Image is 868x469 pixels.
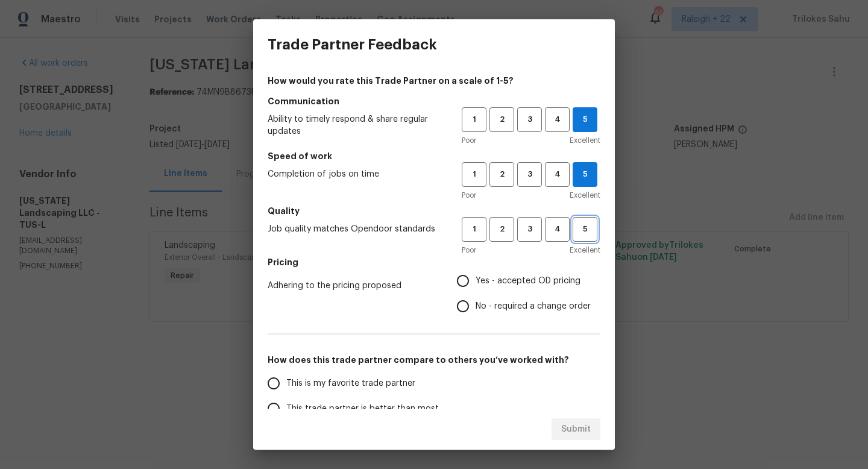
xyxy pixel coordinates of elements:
button: 4 [545,217,570,242]
button: 5 [573,217,597,242]
span: Ability to timely respond & share regular updates [268,113,442,137]
span: 4 [546,168,568,181]
button: 2 [489,107,514,132]
h3: Trade Partner Feedback [268,36,437,53]
span: 3 [518,168,541,181]
span: 1 [463,113,485,127]
button: 2 [489,217,514,242]
span: Excellent [570,244,600,256]
h5: Pricing [268,256,600,268]
h5: Quality [268,205,600,217]
h5: Speed of work [268,150,600,162]
span: Excellent [570,189,600,201]
span: 1 [463,222,485,236]
span: 4 [546,222,568,236]
span: 2 [491,222,513,236]
span: 3 [518,113,541,127]
span: 2 [491,168,513,181]
span: Excellent [570,134,600,146]
span: This is my favorite trade partner [286,377,415,390]
span: 1 [463,168,485,181]
div: Pricing [457,268,600,319]
button: 3 [517,107,542,132]
span: Poor [462,134,476,146]
h5: How does this trade partner compare to others you’ve worked with? [268,354,600,366]
span: Completion of jobs on time [268,168,442,180]
span: 5 [573,113,597,127]
span: Yes - accepted OD pricing [476,275,580,288]
button: 3 [517,217,542,242]
span: 2 [491,113,513,127]
button: 4 [545,162,570,187]
span: Adhering to the pricing proposed [268,280,438,292]
span: 3 [518,222,541,236]
button: 3 [517,162,542,187]
span: This trade partner is better than most [286,403,439,415]
h4: How would you rate this Trade Partner on a scale of 1-5? [268,75,600,87]
span: Poor [462,244,476,256]
button: 4 [545,107,570,132]
span: No - required a change order [476,300,591,313]
button: 5 [573,107,597,132]
button: 1 [462,107,486,132]
button: 1 [462,162,486,187]
span: Poor [462,189,476,201]
button: 5 [573,162,597,187]
button: 2 [489,162,514,187]
button: 1 [462,217,486,242]
span: 4 [546,113,568,127]
h5: Communication [268,95,600,107]
span: 5 [574,222,596,236]
span: 5 [573,168,597,181]
span: Job quality matches Opendoor standards [268,223,442,235]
